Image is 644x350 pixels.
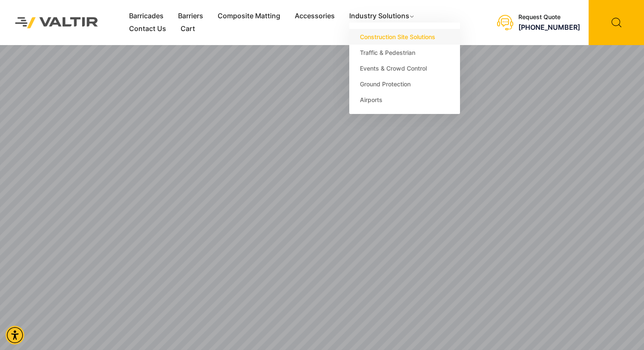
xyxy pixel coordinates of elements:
[349,92,460,108] a: Airports
[173,23,202,35] a: Cart
[342,10,423,23] a: Industry Solutions
[287,10,342,23] a: Accessories
[349,29,460,45] a: Construction Site Solutions
[518,14,580,21] div: Request Quote
[6,326,24,344] div: Accessibility Menu
[6,9,107,37] img: Valtir Rentals
[122,10,171,23] a: Barricades
[349,76,460,92] a: Ground Protection
[171,10,210,23] a: Barriers
[518,23,580,31] a: call (888) 496-3625
[349,45,460,60] a: Traffic & Pedestrian
[349,60,460,76] a: Events & Crowd Control
[210,10,287,23] a: Composite Matting
[122,23,173,35] a: Contact Us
